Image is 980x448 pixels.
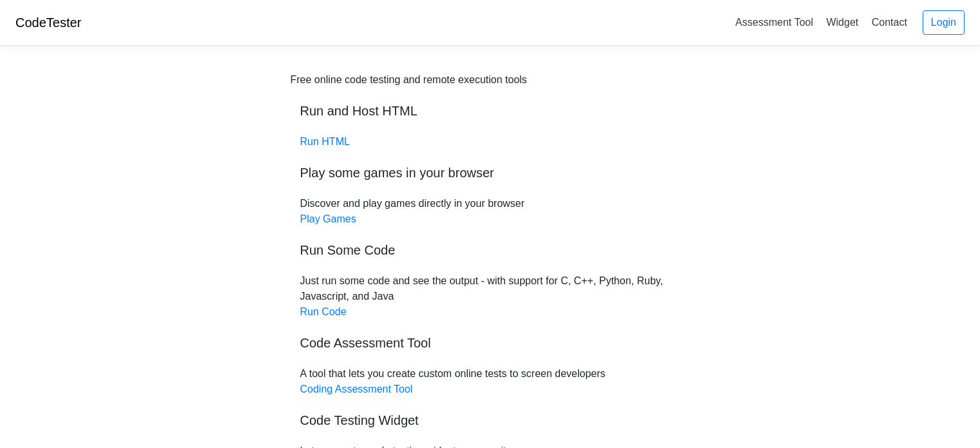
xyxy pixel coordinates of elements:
a: Login [923,10,965,35]
h5: Run Some Code [300,242,680,258]
h5: Code Assessment Tool [300,335,680,351]
a: Widget [821,12,863,33]
h5: Play some games in your browser [300,165,680,180]
h5: Run and Host HTML [300,103,680,119]
a: Run HTML [300,136,350,147]
h5: Code Testing Widget [300,413,680,428]
a: Contact [867,12,912,33]
a: Play Games [300,213,356,224]
a: Run Code [300,306,347,317]
a: Assessment Tool [730,12,818,33]
a: CodeTester [15,15,81,30]
a: Coding Assessment Tool [300,384,413,394]
div: Free online code testing and remote execution tools [291,72,527,88]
